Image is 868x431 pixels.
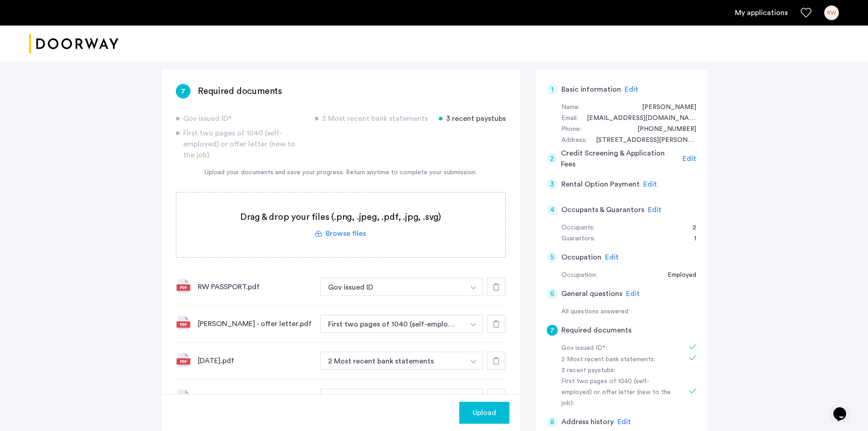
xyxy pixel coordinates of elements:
a: Cazamio logo [29,27,118,61]
div: 1 [685,234,696,244]
h5: Rental Option Payment [561,179,640,190]
div: 1 [547,84,558,95]
div: [DATE].pdf [198,392,313,403]
div: Gov issued ID*: [561,343,676,354]
div: 2 [683,223,696,234]
img: file [176,315,190,330]
h5: Address history [561,416,614,427]
button: button [320,389,465,407]
span: Edit [648,206,662,213]
button: button [464,389,483,407]
div: Phone: [561,124,581,135]
div: Occupation: [561,270,597,281]
h5: Occupants & Guarantors [561,204,644,215]
div: First two pages of 1040 (self-employed) or offer letter (new to the job): [561,376,676,409]
div: [DATE].pdf [198,355,313,366]
img: file [176,389,190,404]
div: Email: [561,113,578,124]
div: 4 [547,204,558,215]
img: arrow [471,286,476,290]
h5: Occupation [561,252,601,263]
div: 5 [547,252,558,263]
h3: Required documents [198,85,282,98]
div: Occupants: [561,223,595,234]
iframe: chat widget [830,395,859,422]
span: Edit [617,418,631,426]
div: 6 [547,288,558,299]
span: Edit [626,290,640,297]
img: file [176,352,190,367]
div: [PERSON_NAME] - offer letter.pdf [198,318,313,329]
div: 2 [547,153,558,164]
button: button [320,315,465,333]
span: Edit [683,155,696,162]
h5: General questions [561,288,622,299]
button: button [464,315,483,333]
button: button [320,352,465,370]
div: RW PASSPORT.pdf [198,281,313,292]
div: roryhwoods@gmail.com [578,113,696,124]
div: Guarantors: [561,234,595,244]
div: Employed [658,270,696,281]
div: RW [824,5,839,20]
div: 100 Irma Avenue [587,135,696,146]
div: 7 [547,325,558,336]
div: Rory Woods [633,102,696,113]
div: +15169877376 [628,124,696,135]
a: Favorites [801,7,812,18]
div: First two pages of 1040 (self-employed) or offer letter (new to the job) [176,128,304,161]
img: arrow [471,360,476,363]
a: My application [735,7,788,18]
div: 3 recent paystubs [439,113,506,124]
img: logo [29,27,118,61]
div: All questions answered [561,306,696,317]
div: 8 [547,416,558,427]
div: 2 Most recent bank statements: [561,354,676,365]
img: file [176,278,190,293]
div: Address: [561,135,587,146]
button: button [320,278,465,296]
button: button [464,278,483,296]
div: 7 [176,84,190,99]
div: Gov issued ID* [176,113,304,124]
button: button [459,402,509,424]
h5: Required documents [561,325,632,336]
span: Edit [643,181,657,188]
span: Edit [625,86,638,93]
h5: Credit Screening & Application Fees [561,148,679,170]
div: Name: [561,102,580,113]
div: 3 recent paystubs: [561,365,676,376]
span: Upload [473,407,496,418]
div: Upload your documents and save your progress. Return anytime to complete your submission. [176,168,506,177]
h5: Basic information [561,84,621,95]
div: 2 Most recent bank statements [315,113,428,124]
img: arrow [471,323,476,327]
div: 3 [547,179,558,190]
button: button [464,352,483,370]
span: Edit [605,254,619,261]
